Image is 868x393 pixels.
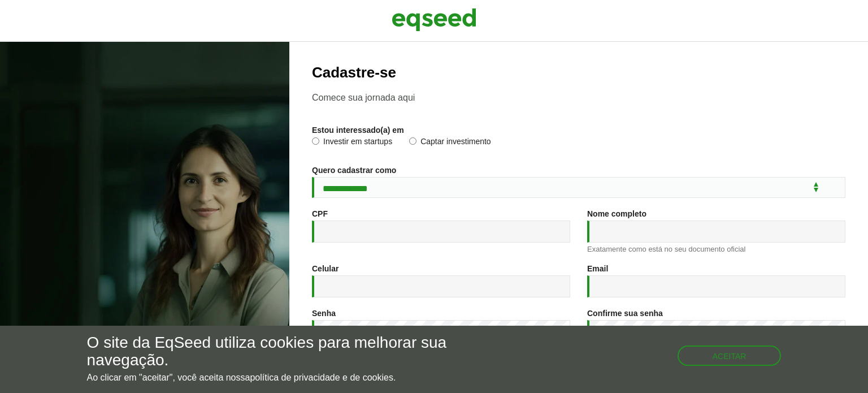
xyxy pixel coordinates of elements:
img: EqSeed Logo [392,6,476,34]
label: Quero cadastrar como [312,166,396,174]
label: Email [587,265,608,273]
p: Ao clicar em "aceitar", você aceita nossa . [87,372,504,383]
a: política de privacidade e de cookies [250,373,393,382]
label: Nome completo [587,210,646,218]
label: Estou interessado(a) em [312,126,404,134]
label: Celular [312,265,338,273]
h2: Cadastre-se [312,64,845,81]
button: Aceitar [678,346,782,366]
label: Senha [312,309,336,317]
input: Captar investimento [409,137,416,145]
label: CPF [312,210,328,218]
label: Investir em startups [312,137,392,149]
div: Exatamente como está no seu documento oficial [587,245,845,253]
h5: O site da EqSeed utiliza cookies para melhorar sua navegação. [87,334,504,369]
input: Investir em startups [312,137,319,145]
label: Captar investimento [409,137,491,149]
label: Confirme sua senha [587,309,663,317]
p: Comece sua jornada aqui [312,92,845,103]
